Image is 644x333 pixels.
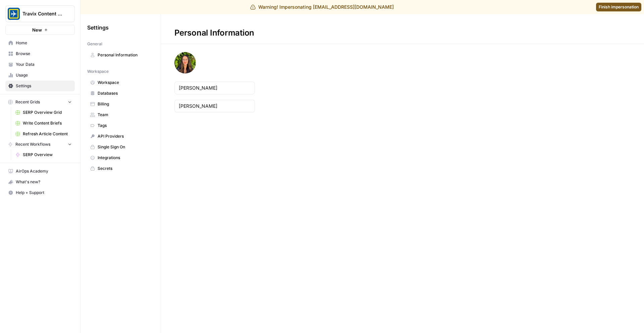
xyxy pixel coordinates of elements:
[12,107,75,118] a: SERP Overview Grid
[174,52,196,74] img: avatar
[5,59,75,70] a: Your Data
[87,142,154,152] a: Single Sign On
[23,131,72,137] span: Refresh Article Content
[12,118,75,129] a: Write Content Briefs
[98,101,151,107] span: Billing
[98,133,151,139] span: API Providers
[15,141,50,147] span: Recent Workflows
[87,77,154,88] a: Workspace
[16,190,72,196] span: Help + Support
[16,168,72,174] span: AirOps Academy
[250,4,394,10] div: Warning! Impersonating [EMAIL_ADDRESS][DOMAIN_NAME]
[5,25,75,35] button: New
[87,50,154,60] a: Personal Information
[16,72,72,78] span: Usage
[87,68,109,75] span: Workspace
[87,109,154,120] a: Team
[87,152,154,163] a: Integrations
[98,165,151,172] span: Secrets
[98,80,151,86] span: Workspace
[98,90,151,96] span: Databases
[596,3,641,11] a: Finish impersonation
[15,99,40,105] span: Recent Grids
[6,177,74,187] div: What's new?
[5,177,75,187] button: What's new?
[5,139,75,149] button: Recent Workflows
[87,120,154,131] a: Tags
[98,123,151,129] span: Tags
[23,152,72,158] span: SERP Overview
[16,83,72,89] span: Settings
[87,131,154,142] a: API Providers
[12,149,75,160] a: SERP Overview
[16,40,72,46] span: Home
[32,27,42,33] span: New
[8,8,20,20] img: Travix Content Workspace Logo
[5,48,75,59] a: Browse
[5,166,75,177] a: AirOps Academy
[87,163,154,174] a: Secrets
[12,129,75,139] a: Refresh Article Content
[87,88,154,99] a: Databases
[22,10,63,17] span: Travix Content Workspace
[98,144,151,150] span: Single Sign On
[98,112,151,118] span: Team
[5,70,75,81] a: Usage
[87,23,109,32] span: Settings
[23,120,72,126] span: Write Content Briefs
[161,28,268,38] div: Personal Information
[5,81,75,91] a: Settings
[23,109,72,115] span: SERP Overview Grid
[5,5,75,22] button: Workspace: Travix Content Workspace
[87,99,154,109] a: Billing
[87,41,102,47] span: General
[98,155,151,161] span: Integrations
[16,61,72,67] span: Your Data
[5,187,75,198] button: Help + Support
[98,52,151,58] span: Personal Information
[16,51,72,57] span: Browse
[5,97,75,107] button: Recent Grids
[599,4,639,10] span: Finish impersonation
[5,38,75,48] a: Home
